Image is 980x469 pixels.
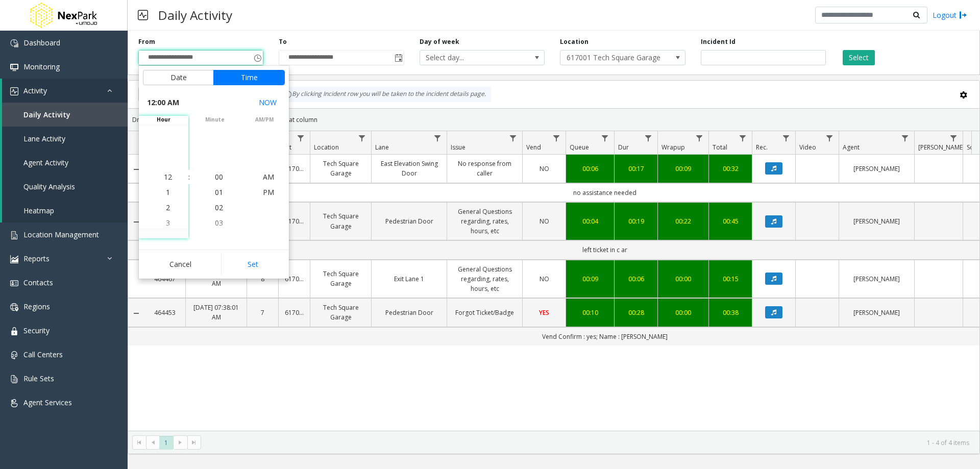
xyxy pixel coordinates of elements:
[540,217,549,226] span: NO
[506,131,520,145] a: Issue Filter Menu
[279,87,491,102] div: By clicking Incident row you will be taken to the incident details page.
[621,308,651,317] a: 00:28
[560,37,589,46] label: Location
[845,274,908,284] a: [PERSON_NAME]
[393,51,404,65] span: Toggle popup
[285,216,304,226] a: 617001
[540,275,549,283] span: NO
[23,206,54,215] span: Heatmap
[285,164,304,174] a: 617001
[215,218,223,228] span: 03
[378,216,440,226] a: Pedestrian Door
[255,93,281,112] button: Select now
[138,3,148,28] img: pageIcon
[164,172,172,182] span: 12
[10,279,18,287] img: 'icon'
[453,159,516,178] a: No response from caller
[453,207,516,236] a: General Questions regarding, rates, hours, etc
[153,3,237,28] h3: Daily Activity
[143,70,214,85] button: Date tab
[572,164,608,174] a: 00:06
[715,164,746,174] a: 00:32
[2,175,128,199] a: Quality Analysis
[420,51,520,65] span: Select day...
[138,37,155,46] label: From
[263,187,274,197] span: PM
[23,134,65,143] span: Lane Activity
[23,182,75,191] span: Quality Analysis
[253,308,272,317] a: 7
[23,350,63,359] span: Call Centers
[529,308,559,317] a: YES
[316,159,365,178] a: Tech Square Garage
[779,131,793,145] a: Rec. Filter Menu
[285,274,304,284] a: 617001
[570,143,589,152] span: Queue
[540,164,549,173] span: NO
[453,264,516,294] a: General Questions regarding, rates, hours, etc
[128,165,144,174] a: Collapse Details
[128,218,144,226] a: Collapse Details
[572,274,608,284] a: 00:09
[598,131,612,145] a: Queue Filter Menu
[143,253,218,276] button: Cancel
[529,216,559,226] a: NO
[661,143,685,152] span: Wrapup
[664,216,702,226] a: 00:22
[10,399,18,407] img: 'icon'
[713,143,727,152] span: Total
[845,164,908,174] a: [PERSON_NAME]
[10,375,18,383] img: 'icon'
[572,216,608,226] a: 00:04
[23,326,50,335] span: Security
[664,164,702,174] a: 00:09
[213,70,285,85] button: Time tab
[621,216,651,226] a: 00:19
[159,436,173,450] span: Page 1
[2,151,128,175] a: Agent Activity
[147,95,179,110] span: 12:00 AM
[715,274,746,284] a: 00:15
[23,86,47,95] span: Activity
[845,308,908,317] a: [PERSON_NAME]
[23,278,53,287] span: Contacts
[664,308,702,317] a: 00:00
[560,51,660,65] span: 617001 Tech Square Garage
[294,131,308,145] a: Lot Filter Menu
[843,143,860,152] span: Agent
[10,63,18,71] img: 'icon'
[378,308,440,317] a: Pedestrian Door
[947,131,961,145] a: Parker Filter Menu
[192,303,240,322] a: [DATE] 07:38:01 AM
[453,308,516,317] a: Forgot Ticket/Badge
[23,398,72,407] span: Agent Services
[128,111,979,129] div: Drag a column header and drop it here to group by that column
[572,308,608,317] div: 00:10
[526,143,541,152] span: Vend
[252,51,263,65] span: Toggle popup
[715,216,746,226] a: 00:45
[843,50,875,65] button: Select
[756,143,768,152] span: Rec.
[128,309,144,317] a: Collapse Details
[215,187,223,197] span: 01
[539,308,549,317] span: YES
[239,116,289,124] span: AM/PM
[23,374,54,383] span: Rule Sets
[316,303,365,322] a: Tech Square Garage
[207,438,969,447] kendo-pager-info: 1 - 4 of 4 items
[10,87,18,95] img: 'icon'
[618,143,629,152] span: Dur
[166,218,170,228] span: 3
[621,274,651,284] a: 00:06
